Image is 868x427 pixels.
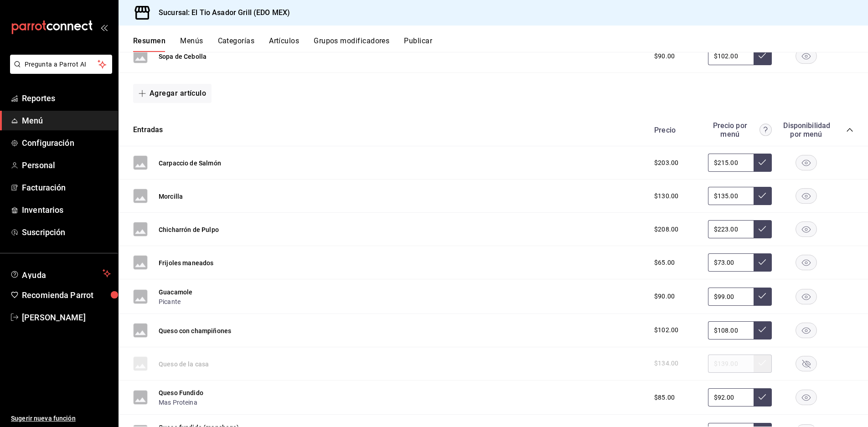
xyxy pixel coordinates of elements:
button: open_drawer_menu [100,24,108,31]
span: $102.00 [654,325,678,335]
span: Suscripción [22,226,111,238]
span: Personal [22,159,111,171]
button: collapse-category-row [846,126,853,134]
button: Agregar artículo [133,84,212,103]
div: Disponibilidad por menú [783,121,829,139]
button: Queso con champiñones [159,326,231,335]
button: Pregunta a Parrot AI [10,55,112,74]
span: Ayuda [22,268,99,279]
div: navigation tabs [133,36,868,52]
input: Sin ajuste [708,187,754,205]
button: Categorías [218,36,255,52]
input: Sin ajuste [708,220,754,238]
button: Carpaccio de Salmón [159,159,221,168]
button: Picante [159,297,181,306]
span: $65.00 [654,258,675,268]
span: Configuración [22,137,111,149]
h3: Sucursal: El Tio Asador Grill (EDO MEX) [151,7,290,18]
span: Pregunta a Parrot AI [25,60,98,69]
span: $90.00 [654,51,675,61]
input: Sin ajuste [708,388,754,406]
button: Publicar [404,36,432,52]
div: Precio [645,126,703,134]
span: Inventarios [22,204,111,216]
span: [PERSON_NAME] [22,311,111,324]
input: Sin ajuste [708,288,754,306]
span: Sugerir nueva función [11,414,111,423]
span: $90.00 [654,292,675,301]
span: Facturación [22,181,111,194]
span: $85.00 [654,393,675,402]
input: Sin ajuste [708,47,754,65]
span: Menú [22,114,111,127]
input: Sin ajuste [708,321,754,340]
button: Grupos modificadores [314,36,389,52]
span: $130.00 [654,191,678,201]
button: Sopa de Cebolla [159,52,207,61]
input: Sin ajuste [708,154,754,172]
button: Menús [180,36,203,52]
button: Chicharrón de Pulpo [159,225,219,234]
a: Pregunta a Parrot AI [6,66,112,76]
span: Reportes [22,92,111,104]
button: Artículos [269,36,299,52]
input: Sin ajuste [708,253,754,272]
button: Mas Proteina [159,398,197,407]
button: Guacamole [159,288,192,297]
button: Resumen [133,36,165,52]
span: Recomienda Parrot [22,289,111,301]
span: $203.00 [654,158,678,168]
button: Frijoles maneados [159,258,214,268]
span: $208.00 [654,225,678,234]
button: Entradas [133,125,163,135]
button: Morcilla [159,192,183,201]
div: Precio por menú [708,121,772,139]
button: Queso Fundido [159,388,203,397]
